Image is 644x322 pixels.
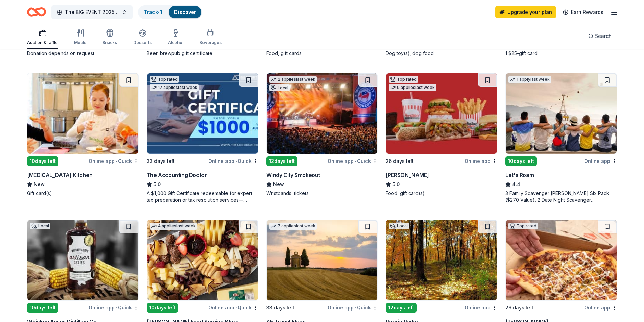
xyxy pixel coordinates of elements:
div: Windy City Smokeout [266,171,320,179]
span: • [116,305,117,311]
div: 7 applies last week [269,223,317,230]
div: 33 days left [147,157,175,165]
div: 26 days left [505,304,533,312]
div: Online app Quick [208,157,258,165]
a: Image for The Accounting DoctorTop rated17 applieslast week33 days leftOnline app•QuickThe Accoun... [147,73,258,203]
div: Top rated [150,76,179,83]
div: Alcohol [168,40,183,45]
div: Local [30,223,50,229]
img: Image for Casey's [506,220,617,300]
div: 4 applies last week [150,223,197,230]
div: 2 applies last week [269,76,317,83]
div: 10 days left [27,303,58,313]
img: Image for Windy City Smokeout [267,73,378,154]
div: Beer, brewpub gift certificate [147,50,258,57]
a: Image for Let's Roam1 applylast week10days leftOnline appLet's Roam4.43 Family Scavenger [PERSON_... [505,73,617,203]
img: Image for Taste Buds Kitchen [27,73,138,154]
img: Image for Gordon Food Service Store [147,220,258,300]
button: Snacks [102,26,117,49]
div: 12 days left [266,156,297,166]
a: Upgrade your plan [495,6,556,18]
span: 4.4 [512,180,520,189]
span: • [355,305,356,311]
div: Desserts [133,40,152,45]
button: Auction & raffle [27,26,58,49]
div: Food, gift cards [266,50,378,57]
div: 12 days left [386,303,417,313]
div: Online app [464,157,497,165]
span: New [273,180,284,189]
span: • [235,158,237,164]
span: • [235,305,237,311]
a: Earn Rewards [559,6,607,18]
button: The BIG EVENT 2025 Fundraiser [51,5,133,19]
div: Online app Quick [208,303,258,312]
div: Top rated [389,76,418,83]
a: Image for Taste Buds Kitchen10days leftOnline app•Quick[MEDICAL_DATA] KitchenNewGift card(s) [27,73,139,197]
div: 1 apply last week [508,76,551,83]
span: • [355,158,356,164]
img: Image for The Accounting Doctor [147,73,258,154]
div: Online app [584,157,617,165]
span: Search [595,32,612,40]
div: 17 applies last week [150,84,199,91]
div: Meals [74,40,86,45]
div: Donation depends on request [27,50,139,57]
div: Online app [584,303,617,312]
div: Wristbands, tickets [266,190,378,197]
div: Online app Quick [89,303,139,312]
div: Beverages [199,40,222,45]
button: Meals [74,26,86,49]
div: Online app Quick [328,157,378,165]
img: Image for Let's Roam [506,73,617,154]
img: Image for Whiskey Acres Distilling Co. [27,220,138,300]
img: Image for AF Travel Ideas [267,220,378,300]
button: Track· 1Discover [138,5,202,19]
a: Track· 1 [144,9,162,15]
div: 10 days left [147,303,178,313]
div: Dog toy(s), dog food [386,50,497,57]
div: Food, gift card(s) [386,190,497,197]
div: [MEDICAL_DATA] Kitchen [27,171,92,179]
div: Local [269,84,290,91]
div: [PERSON_NAME] [386,171,429,179]
div: 1 $25-gift card [505,50,617,57]
div: Top rated [508,223,538,229]
button: Alcohol [168,26,183,49]
div: Local [389,223,409,229]
span: 5.0 [392,180,400,189]
div: Online app Quick [89,157,139,165]
a: Image for Windy City Smokeout2 applieslast weekLocal12days leftOnline app•QuickWindy City Smokeou... [266,73,378,197]
div: Online app Quick [328,303,378,312]
div: Let's Roam [505,171,534,179]
span: New [34,180,45,189]
div: Auction & raffle [27,40,58,45]
div: 33 days left [266,304,294,312]
div: 10 days left [505,156,537,166]
div: Gift card(s) [27,190,139,197]
img: Image for Peoria Parks [386,220,497,300]
button: Desserts [133,26,152,49]
span: 5.0 [153,180,161,189]
a: Home [27,4,46,20]
div: Online app [464,303,497,312]
button: Beverages [199,26,222,49]
div: 26 days left [386,157,414,165]
div: Snacks [102,40,117,45]
div: A $1,000 Gift Certificate redeemable for expert tax preparation or tax resolution services—recipi... [147,190,258,203]
div: The Accounting Doctor [147,171,207,179]
img: Image for Portillo's [386,73,497,154]
div: 3 Family Scavenger [PERSON_NAME] Six Pack ($270 Value), 2 Date Night Scavenger [PERSON_NAME] Two ... [505,190,617,203]
div: 10 days left [27,156,58,166]
span: The BIG EVENT 2025 Fundraiser [65,8,119,16]
a: Image for Portillo'sTop rated9 applieslast week26 days leftOnline app[PERSON_NAME]5.0Food, gift c... [386,73,497,197]
div: 9 applies last week [389,84,436,91]
span: • [116,158,117,164]
a: Discover [174,9,196,15]
button: Search [583,29,617,43]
